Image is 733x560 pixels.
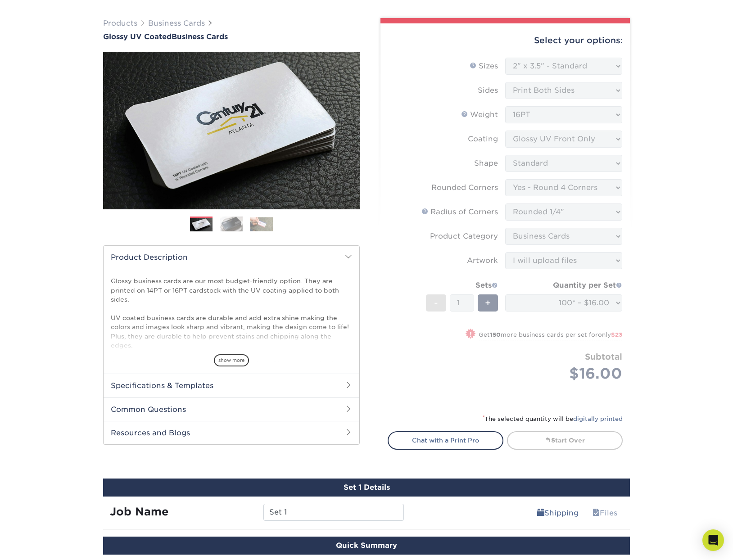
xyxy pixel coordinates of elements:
[531,504,584,522] a: Shipping
[220,216,243,232] img: Business Cards 02
[103,479,630,497] div: Set 1 Details
[148,19,205,27] a: Business Cards
[593,509,600,517] span: files
[104,374,359,397] h2: Specifications & Templates
[250,217,273,231] img: Business Cards 03
[214,354,249,366] span: show more
[110,505,168,518] strong: Job Name
[388,23,623,58] div: Select your options:
[103,537,630,555] div: Quick Summary
[111,276,352,396] p: Glossy business cards are our most budget-friendly option. They are printed on 14PT or 16PT cards...
[103,2,360,259] img: Glossy UV Coated 01
[103,19,137,27] a: Products
[507,431,623,449] a: Start Over
[103,32,172,41] span: Glossy UV Coated
[702,529,724,551] div: Open Intercom Messenger
[388,431,503,449] a: Chat with a Print Pro
[103,32,360,41] h1: Business Cards
[263,504,403,521] input: Enter a job name
[573,415,623,422] a: digitally printed
[483,415,623,422] small: The selected quantity will be
[104,246,359,269] h2: Product Description
[587,504,623,522] a: Files
[537,509,544,517] span: shipping
[104,397,359,421] h2: Common Questions
[104,421,359,444] h2: Resources and Blogs
[190,213,213,236] img: Business Cards 01
[103,32,360,41] a: Glossy UV CoatedBusiness Cards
